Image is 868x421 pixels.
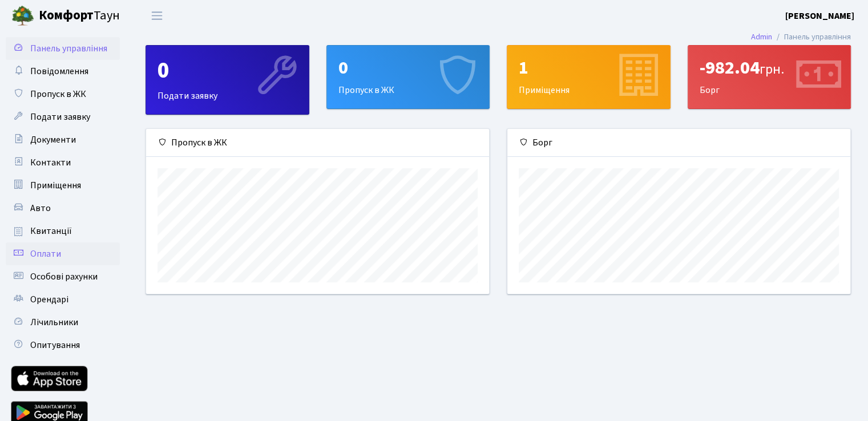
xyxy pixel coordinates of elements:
[30,316,78,329] span: Лічильники
[30,225,72,237] span: Квитанції
[6,106,120,128] a: Подати заявку
[519,57,659,79] div: 1
[6,311,120,334] a: Лічильники
[146,45,309,115] a: 0Подати заявку
[6,128,120,151] a: Документи
[30,179,81,192] span: Приміщення
[6,60,120,83] a: Повідомлення
[146,129,489,157] div: Пропуск в ЖК
[6,334,120,357] a: Опитування
[507,129,850,157] div: Борг
[30,248,61,260] span: Оплати
[30,65,88,78] span: Повідомлення
[326,45,490,109] a: 0Пропуск в ЖК
[327,46,490,108] div: Пропуск в ЖК
[146,46,309,114] div: Подати заявку
[39,6,120,26] span: Таун
[507,45,671,109] a: 1Приміщення
[6,265,120,288] a: Особові рахунки
[6,197,120,220] a: Авто
[30,88,86,100] span: Пропуск в ЖК
[734,25,868,49] nav: breadcrumb
[6,174,120,197] a: Приміщення
[751,31,772,43] a: Admin
[507,46,670,108] div: Приміщення
[760,59,784,79] span: грн.
[158,57,297,84] div: 0
[143,6,171,25] button: Переключити навігацію
[30,42,107,55] span: Панель управління
[30,156,71,169] span: Контакти
[338,57,478,79] div: 0
[785,9,854,23] a: [PERSON_NAME]
[30,111,90,123] span: Подати заявку
[11,5,34,27] img: logo.png
[6,83,120,106] a: Пропуск в ЖК
[30,133,76,146] span: Документи
[785,10,854,22] b: [PERSON_NAME]
[30,202,51,214] span: Авто
[772,31,851,43] li: Панель управління
[6,151,120,174] a: Контакти
[6,37,120,60] a: Панель управління
[6,288,120,311] a: Орендарі
[6,242,120,265] a: Оплати
[700,57,839,79] div: -982.04
[30,339,80,351] span: Опитування
[6,220,120,242] a: Квитанції
[39,6,94,25] b: Комфорт
[30,293,68,306] span: Орендарі
[30,270,98,283] span: Особові рахунки
[688,46,851,108] div: Борг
